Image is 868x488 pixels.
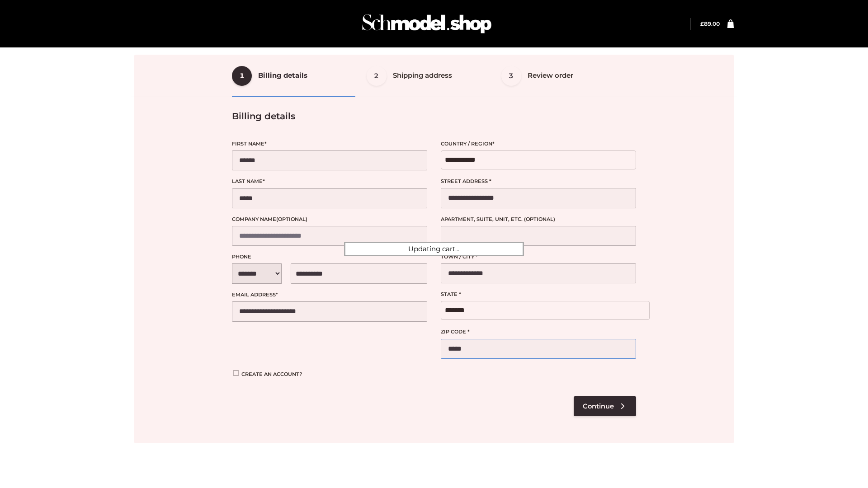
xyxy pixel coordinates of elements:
span: £ [700,20,704,27]
bdi: 89.00 [700,20,720,27]
div: Updating cart... [344,242,524,256]
img: Schmodel Admin 964 [359,6,495,42]
a: £89.00 [700,20,720,27]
